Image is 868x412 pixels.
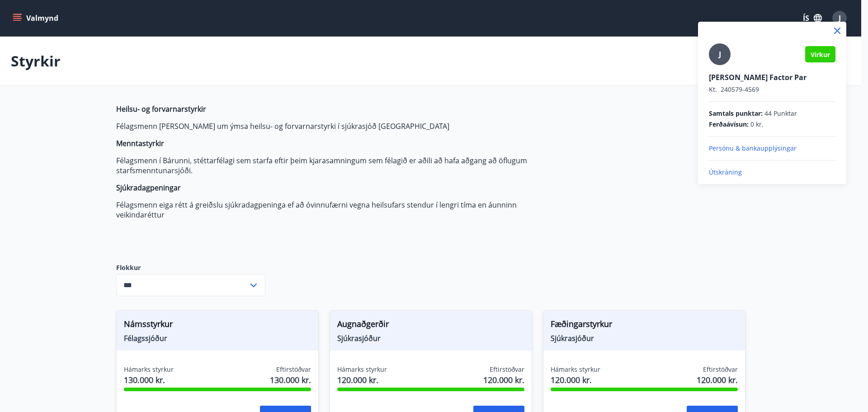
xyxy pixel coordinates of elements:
[709,120,749,129] span: Ferðaávísun :
[709,85,835,94] p: 240579-4569
[811,50,830,59] span: Virkur
[709,109,763,118] span: Samtals punktar :
[709,72,835,82] p: [PERSON_NAME] Factor Par
[709,85,717,94] span: Kt.
[709,168,835,177] p: Útskráning
[764,109,797,118] span: 44 Punktar
[719,49,721,59] span: J
[750,120,764,129] span: 0 kr.
[709,144,835,153] p: Persónu & bankaupplýsingar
